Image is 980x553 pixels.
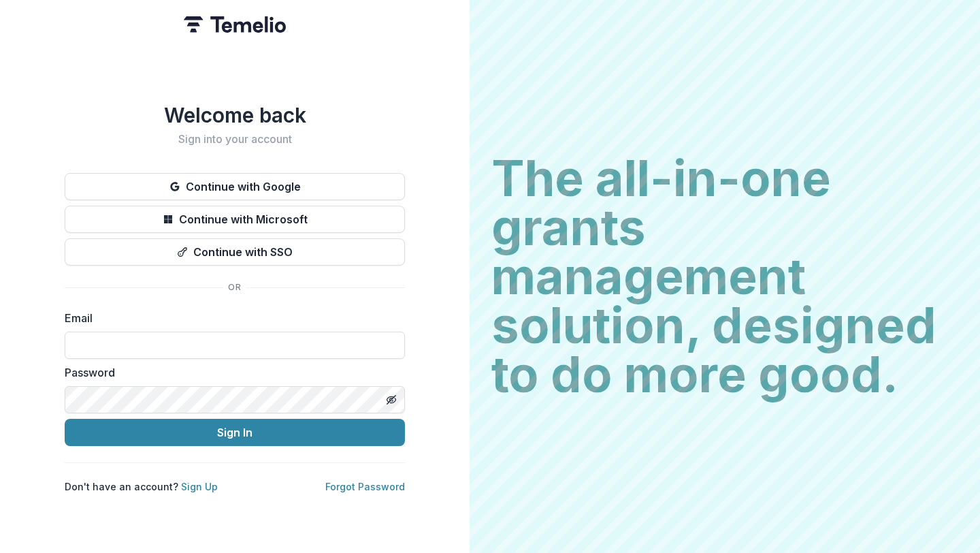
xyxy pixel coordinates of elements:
[325,481,405,492] a: Forgot Password
[181,481,218,492] a: Sign Up
[65,206,405,233] button: Continue with Microsoft
[65,133,405,146] h2: Sign into your account
[65,479,218,494] p: Don't have an account?
[380,389,402,411] button: Toggle password visibility
[65,310,397,326] label: Email
[65,364,397,381] label: Password
[184,16,286,33] img: Temelio
[65,238,405,266] button: Continue with SSO
[65,419,405,446] button: Sign In
[65,103,405,127] h1: Welcome back
[65,173,405,200] button: Continue with Google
